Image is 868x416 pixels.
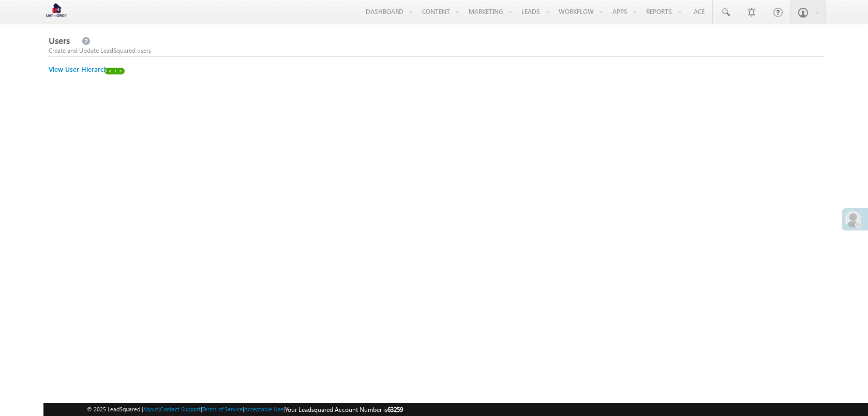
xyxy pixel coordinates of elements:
[49,35,70,47] span: Users
[244,406,283,412] a: Acceptable Use
[49,46,825,55] div: Create and Update LeadSquared users
[87,405,403,414] span: © 2025 LeadSquared | | | | |
[160,406,201,412] a: Contact Support
[43,3,69,21] img: Custom Logo
[285,406,403,413] span: Your Leadsquared Account Number is
[49,65,111,73] a: View User Hierarchy
[387,406,403,413] span: 63259
[202,406,243,412] a: Terms of Service
[143,406,158,412] a: About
